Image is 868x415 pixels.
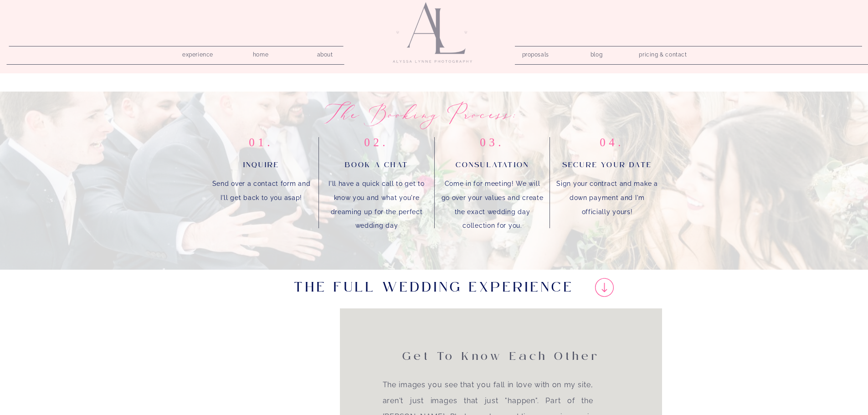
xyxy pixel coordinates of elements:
h2: Get to know Each Other [398,350,605,372]
p: 01. [231,136,292,156]
h3: The Full Wedding Experience [262,275,606,297]
a: home [248,49,274,57]
p: 04. [581,136,643,156]
a: blog [584,49,610,57]
a: proposals [522,49,548,57]
h2: Inquire [207,159,316,167]
h2: secure your date [553,159,662,167]
h2: Consulatation [438,159,547,167]
a: experience [176,49,220,57]
p: 03. [462,136,523,156]
h1: The booking process: [313,102,530,129]
h2: book a chat [322,159,431,167]
a: pricing & contact [636,49,691,61]
a: about [312,49,338,57]
p: I'll have a quick call to get to know you and what you're dreaming up for the perfect wedding day [324,177,429,220]
p: Send over a contact form and I'll get back to you asap! [209,177,314,220]
p: Sign your contract and make a down payment and I'm officially yours! [555,177,660,220]
p: 02. [346,136,407,156]
p: Come in for meeting! We will go over your values and create the exact wedding day collection for ... [440,177,545,220]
